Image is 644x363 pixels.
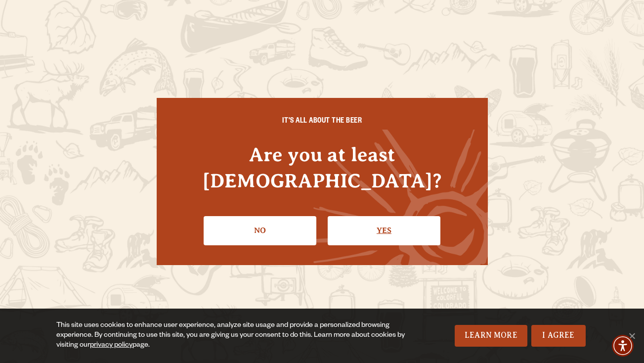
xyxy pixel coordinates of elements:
div: Accessibility Menu [612,335,634,357]
a: Learn More [455,325,527,347]
a: No [204,216,316,245]
h6: IT'S ALL ABOUT THE BEER [176,118,468,127]
a: Confirm I'm 21 or older [328,216,440,245]
a: privacy policy [90,342,132,350]
div: This site uses cookies to enhance user experience, analyze site usage and provide a personalized ... [56,321,413,351]
a: I Agree [531,325,586,347]
h4: Are you at least [DEMOGRAPHIC_DATA]? [176,141,468,194]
